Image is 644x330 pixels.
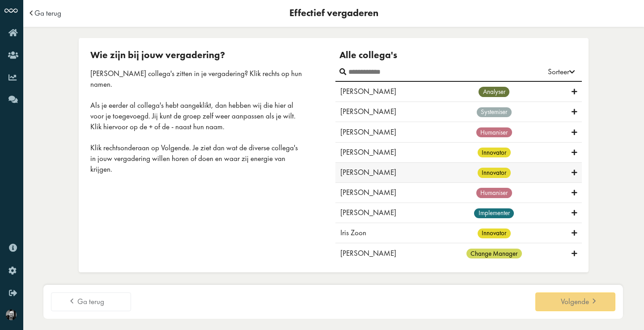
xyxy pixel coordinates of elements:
div: Alle collega's [339,49,397,61]
span: [PERSON_NAME] [340,207,396,217]
span: [PERSON_NAME] [340,187,396,197]
span: innovator [478,148,511,157]
div: Wie zijn bij jouw vergadering? [90,49,327,61]
span: Iris Zoon [340,228,366,237]
span: analyser [479,87,509,97]
div: Effectief vergaderen [289,8,378,18]
span: systemiser [477,107,512,117]
span: [PERSON_NAME] [340,86,396,96]
a: Ga terug [34,9,61,17]
span: innovator [478,228,511,238]
span: [PERSON_NAME] [340,127,396,137]
span: change manager [466,249,522,258]
span: [PERSON_NAME] [340,167,396,177]
span: [PERSON_NAME] [340,106,396,116]
div: [PERSON_NAME] collega's zitten in je vergadering? Klik rechts op hun namen. Als je eerder al coll... [90,68,327,175]
span: [PERSON_NAME] [340,248,396,258]
span: humaniser [476,188,512,198]
span: [PERSON_NAME] [340,147,396,157]
div: Sorteer [548,67,575,77]
span: implementer [474,208,514,218]
span: innovator [478,168,511,178]
span: humaniser [476,127,512,137]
